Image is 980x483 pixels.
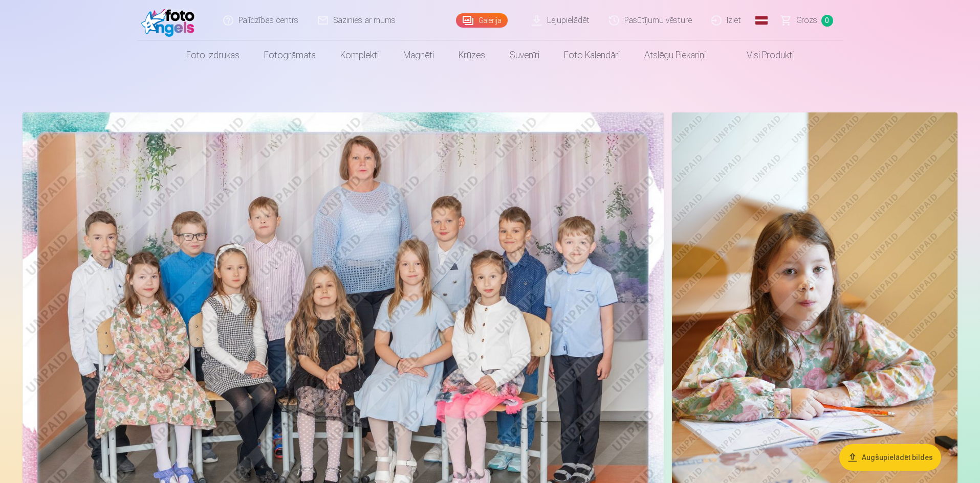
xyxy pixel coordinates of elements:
[796,14,817,27] span: Grozs
[252,41,328,70] a: Fotogrāmata
[552,41,632,70] a: Foto kalendāri
[391,41,446,70] a: Magnēti
[632,41,718,70] a: Atslēgu piekariņi
[174,41,252,70] a: Foto izdrukas
[446,41,497,70] a: Krūzes
[821,15,833,27] span: 0
[141,4,200,37] img: /fa1
[328,41,391,70] a: Komplekti
[718,41,806,70] a: Visi produkti
[839,444,941,471] button: Augšupielādēt bildes
[497,41,552,70] a: Suvenīri
[456,13,508,28] a: Galerija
